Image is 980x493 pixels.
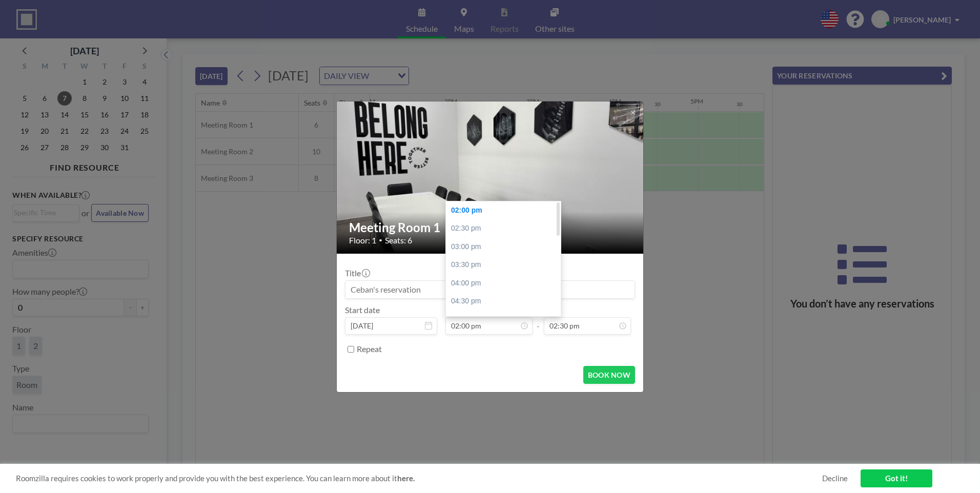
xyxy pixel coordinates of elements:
[337,62,644,293] img: 537.jpg
[397,474,415,483] a: here.
[446,274,566,293] div: 04:00 pm
[349,235,376,245] span: Floor: 1
[446,256,566,274] div: 03:30 pm
[446,311,566,329] div: 05:00 pm
[583,366,635,384] button: BOOK NOW
[822,474,848,483] a: Decline
[349,220,632,235] h2: Meeting Room 1
[345,305,380,315] label: Start date
[861,469,932,487] a: Got it!
[345,281,635,298] input: Ceban's reservation
[446,238,566,256] div: 03:00 pm
[357,344,382,354] label: Repeat
[16,474,822,483] span: Roomzilla requires cookies to work properly and provide you with the best experience. You can lea...
[446,292,566,311] div: 04:30 pm
[446,201,566,220] div: 02:00 pm
[345,268,369,278] label: Title
[385,235,412,245] span: Seats: 6
[379,236,382,244] span: •
[537,309,540,331] span: -
[446,219,566,238] div: 02:30 pm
